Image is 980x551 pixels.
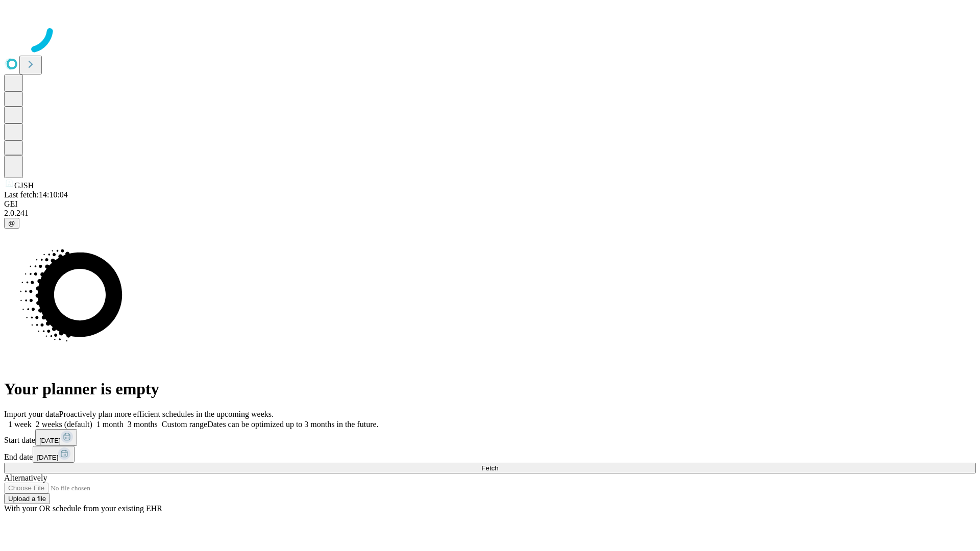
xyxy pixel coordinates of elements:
[4,199,976,209] div: GEI
[37,454,58,461] span: [DATE]
[4,209,976,218] div: 2.0.241
[4,473,47,482] span: Alternatively
[4,463,976,473] button: Fetch
[481,464,498,472] span: Fetch
[162,420,207,429] span: Custom range
[207,420,378,429] span: Dates can be optimized up to 3 months in the future.
[4,218,19,229] button: @
[36,420,92,429] span: 2 weeks (default)
[59,410,274,418] span: Proactively plan more efficient schedules in the upcoming weeks.
[14,181,34,190] span: GJSH
[4,446,976,463] div: End date
[33,446,75,463] button: [DATE]
[4,190,68,199] span: Last fetch: 14:10:04
[4,493,50,504] button: Upload a file
[128,420,158,429] span: 3 months
[8,219,15,227] span: @
[4,504,162,513] span: With your OR schedule from your existing EHR
[4,429,976,446] div: Start date
[4,410,59,418] span: Import your data
[8,420,32,429] span: 1 week
[4,380,976,398] h1: Your planner is empty
[96,420,124,429] span: 1 month
[39,437,61,444] span: [DATE]
[35,429,77,446] button: [DATE]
